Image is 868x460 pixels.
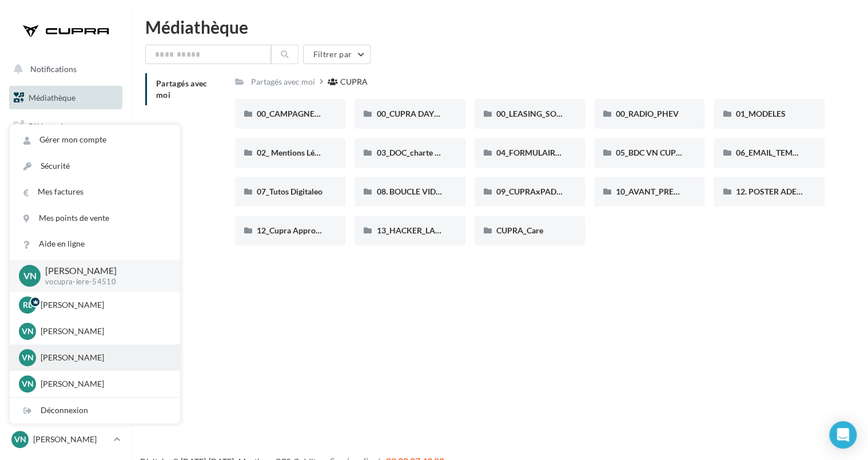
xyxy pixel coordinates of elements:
span: 03_DOC_charte graphique et GUIDELINES [376,148,526,157]
span: 04_FORMULAIRE DES DEMANDES CRÉATIVES [496,148,666,157]
p: vocupra-lere-54510 [45,277,162,287]
span: 00_LEASING_SOCIAL_ÉLECTRIQUE [496,109,624,118]
a: VN [PERSON_NAME] [9,429,122,450]
span: 05_BDC VN CUPRA [616,148,687,157]
span: 10_AVANT_PREMIÈRES_CUPRA (VENTES PRIVEES) [616,187,803,196]
span: Partagés avec moi [156,78,208,100]
div: Médiathèque [145,18,854,35]
span: 08. BOUCLE VIDEO ECRAN SHOWROOM [376,187,527,196]
span: 07_Tutos Digitaleo [257,187,322,196]
p: [PERSON_NAME] [41,378,166,390]
span: 12_Cupra Approved_OCCASIONS_GARANTIES [257,225,426,235]
a: Aide en ligne [10,231,180,257]
span: PLV et print personnalisable [29,118,118,143]
button: Notifications [7,57,120,81]
span: 09_CUPRAxPADEL [496,187,565,196]
span: VN [22,352,34,363]
span: 13_HACKER_LA_PQR [376,225,455,235]
div: Partagés avec moi [251,76,315,88]
span: 06_EMAIL_TEMPLATE HTML CUPRA [735,148,868,157]
span: VN [23,269,37,282]
a: Médiathèque [7,86,125,110]
p: [PERSON_NAME] [41,352,166,363]
a: Gérer mon compte [10,127,180,153]
span: 01_MODELES [735,109,785,118]
div: Déconnexion [10,398,180,423]
a: Sécurité [10,153,180,179]
span: RL [23,299,32,311]
p: [PERSON_NAME] [45,264,162,277]
button: Filtrer par [303,45,371,64]
span: CUPRA_Care [496,225,543,235]
span: Notifications [30,64,77,74]
span: 02_ Mentions Légales [257,148,332,157]
span: VN [22,326,34,337]
p: [PERSON_NAME] [41,299,166,311]
p: [PERSON_NAME] [41,326,166,337]
div: Open Intercom Messenger [829,421,857,449]
span: Médiathèque [29,93,75,102]
span: 00_CAMPAGNE_OCTOBRE [257,109,355,118]
p: [PERSON_NAME] [33,434,109,445]
a: Mes points de vente [10,205,180,231]
a: Mes factures [10,179,180,205]
span: 00_RADIO_PHEV [616,109,679,118]
span: VN [14,434,26,445]
span: 12. POSTER ADEME [735,187,808,196]
a: PLV et print personnalisable [7,114,125,148]
div: CUPRA [340,76,368,88]
span: VN [22,378,34,390]
span: 00_CUPRA DAYS (JPO) [376,109,459,118]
